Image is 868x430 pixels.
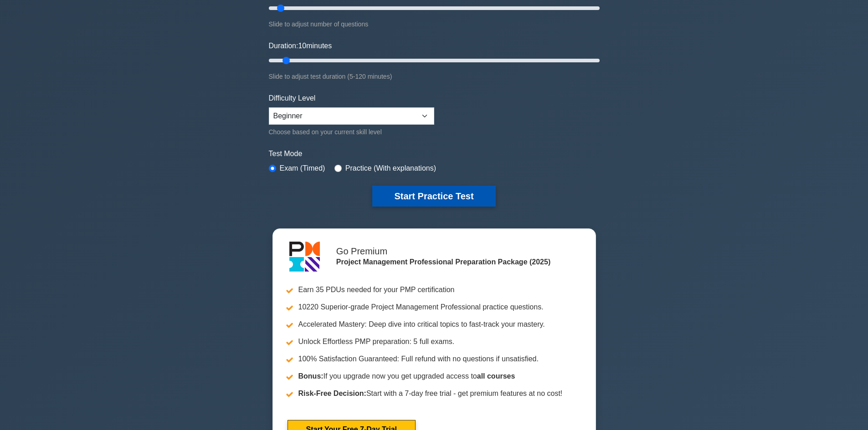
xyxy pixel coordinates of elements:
[269,40,332,51] label: Duration: minutes
[345,163,436,174] label: Practice (With explanations)
[280,163,325,174] label: Exam (Timed)
[269,19,600,30] div: Slide to adjust number of questions
[269,93,316,104] label: Difficulty Level
[269,126,434,137] div: Choose based on your current skill level
[269,148,600,159] label: Test Mode
[269,71,600,82] div: Slide to adjust test duration (5-120 minutes)
[372,186,495,207] button: Start Practice Test
[298,42,306,50] span: 10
